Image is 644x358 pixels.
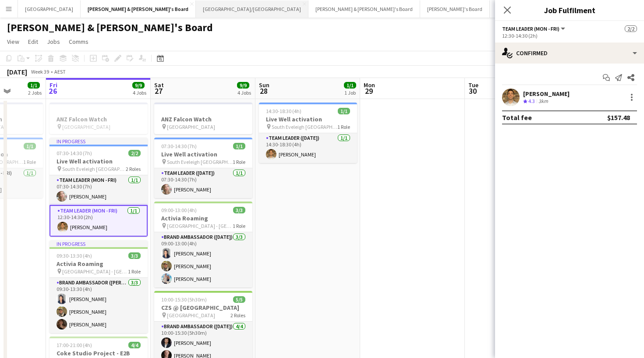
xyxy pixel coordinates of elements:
h3: Live Well activation [154,150,252,158]
span: 29 [362,86,375,96]
span: 1 Role [337,124,350,130]
div: In progress [50,138,148,145]
span: Edit [28,38,38,46]
a: View [4,36,23,47]
div: 14:30-18:30 (4h)1/1Live Well activation South Eveleigh [GEOGRAPHIC_DATA]1 RoleTeam Leader ([DATE]... [259,103,357,163]
app-job-card: 07:30-14:30 (7h)1/1Live Well activation South Eveleigh [GEOGRAPHIC_DATA]1 RoleTeam Leader ([DATE]... [154,138,252,198]
h3: CZS @ [GEOGRAPHIC_DATA] [154,304,252,312]
span: 1/1 [338,108,350,114]
a: Jobs [43,36,64,47]
span: 27 [153,86,164,96]
span: Mon [364,81,375,89]
app-card-role: Team Leader ([DATE])1/107:30-14:30 (7h)[PERSON_NAME] [154,168,252,198]
span: Week 39 [29,68,51,75]
app-job-card: ANZ Falcon Watch [GEOGRAPHIC_DATA] [154,103,252,134]
span: Tue [468,81,478,89]
span: [GEOGRAPHIC_DATA] - [GEOGRAPHIC_DATA] [62,268,128,275]
span: 28 [258,86,269,96]
app-card-role: Team Leader (Mon - Fri)1/112:30-14:30 (2h)[PERSON_NAME] [50,205,148,237]
app-card-role: Brand Ambassador ([PERSON_NAME])3/309:30-13:30 (4h)[PERSON_NAME][PERSON_NAME][PERSON_NAME] [50,278,148,333]
span: [GEOGRAPHIC_DATA] - [GEOGRAPHIC_DATA] [167,223,233,229]
button: [GEOGRAPHIC_DATA] [18,0,81,18]
span: View [7,38,19,46]
button: [GEOGRAPHIC_DATA]/[GEOGRAPHIC_DATA] [196,0,308,18]
span: South Eveleigh [GEOGRAPHIC_DATA] [272,124,337,130]
div: $157.48 [607,113,630,122]
a: Comms [65,36,92,47]
span: Sat [154,81,164,89]
button: Team Leader (Mon - Fri) [502,25,566,32]
div: 3km [537,98,550,105]
div: 12:30-14:30 (2h) [502,32,637,39]
div: Total fee [502,113,532,122]
app-job-card: 09:00-13:00 (4h)3/3Activia Roaming [GEOGRAPHIC_DATA] - [GEOGRAPHIC_DATA]1 RoleBrand Ambassador ([... [154,202,252,287]
span: 30 [467,86,478,96]
div: 1 Job [344,89,356,96]
span: Sun [259,81,269,89]
h3: Activia Roaming [154,214,252,222]
span: 9/9 [237,82,249,89]
div: [PERSON_NAME] [523,90,570,98]
h3: ANZ Falcon Watch [154,115,252,123]
div: 4 Jobs [133,89,146,96]
span: 1/1 [28,82,40,89]
a: Edit [25,36,42,47]
div: In progress [50,240,148,247]
app-job-card: ANZ Falcon Watch [GEOGRAPHIC_DATA] [50,103,148,134]
span: 26 [48,86,57,96]
span: Comms [69,38,88,46]
span: 09:00-13:00 (4h) [161,207,197,213]
h3: Job Fulfilment [495,4,644,16]
span: 3/3 [128,252,141,259]
span: 07:30-14:30 (7h) [161,143,197,149]
span: South Eveleigh [GEOGRAPHIC_DATA] [167,159,233,165]
div: [DATE] [7,67,27,76]
span: 2 Roles [230,312,245,319]
button: [PERSON_NAME]'s Board [420,0,490,18]
div: 4 Jobs [237,89,251,96]
span: 4.3 [528,98,535,104]
span: Jobs [47,38,60,46]
span: 2/2 [625,25,637,32]
span: 07:30-14:30 (7h) [57,150,92,156]
h3: ANZ Falcon Watch [50,115,148,123]
span: 9/9 [132,82,145,89]
div: 2 Jobs [28,89,42,96]
span: Team Leader (Mon - Fri) [502,25,559,32]
span: 1/1 [344,82,356,89]
app-card-role: Brand Ambassador ([DATE])3/309:00-13:00 (4h)[PERSON_NAME][PERSON_NAME][PERSON_NAME] [154,232,252,287]
span: [GEOGRAPHIC_DATA] [167,312,215,319]
span: [GEOGRAPHIC_DATA] [167,124,215,130]
div: AEST [54,68,66,75]
span: Fri [50,81,57,89]
span: 5/5 [233,296,245,303]
app-job-card: In progress07:30-14:30 (7h)2/2Live Well activation South Eveleigh [GEOGRAPHIC_DATA]2 RolesTeam Le... [50,138,148,237]
span: 1 Role [128,268,141,275]
span: 3/3 [233,207,245,213]
span: 14:30-18:30 (4h) [266,108,301,114]
span: 1 Role [233,223,245,229]
div: Confirmed [495,43,644,64]
h3: Live Well activation [50,157,148,165]
span: 1 Role [23,159,36,165]
button: Conference Board [490,0,544,18]
span: 2/2 [128,150,141,156]
h1: [PERSON_NAME] & [PERSON_NAME]'s Board [7,21,213,34]
span: 4/4 [128,342,141,348]
span: 17:00-21:00 (4h) [57,342,92,348]
span: 1/1 [24,143,36,149]
app-card-role: Team Leader (Mon - Fri)1/107:30-14:30 (7h)[PERSON_NAME] [50,175,148,205]
span: [GEOGRAPHIC_DATA] [62,124,110,130]
span: 1/1 [233,143,245,149]
span: 10:00-15:30 (5h30m) [161,296,207,303]
app-card-role: Team Leader ([DATE])1/114:30-18:30 (4h)[PERSON_NAME] [259,133,357,163]
button: [PERSON_NAME] & [PERSON_NAME]'s Board [81,0,196,18]
span: 2 Roles [126,166,141,172]
span: South Eveleigh [GEOGRAPHIC_DATA] [62,166,126,172]
app-job-card: In progress09:30-13:30 (4h)3/3Activia Roaming [GEOGRAPHIC_DATA] - [GEOGRAPHIC_DATA]1 RoleBrand Am... [50,240,148,333]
